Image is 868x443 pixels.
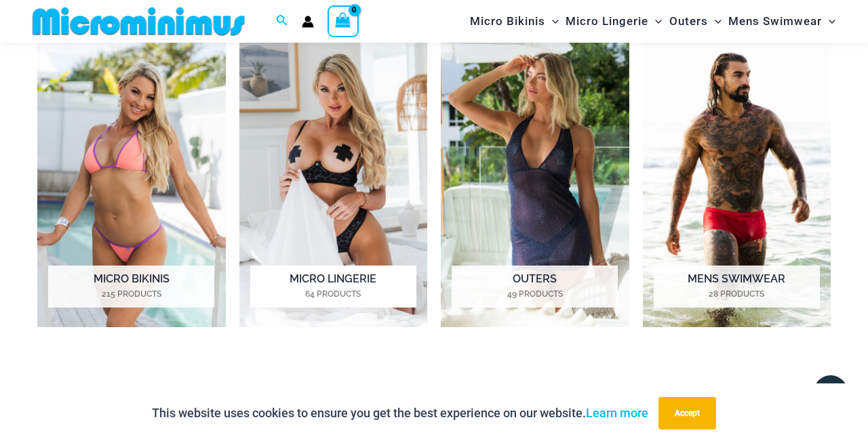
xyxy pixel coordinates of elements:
[48,266,214,308] h2: Micro Bikinis
[470,4,545,39] span: Micro Bikinis
[441,36,629,328] a: Visit product category Outers
[725,4,839,39] a: Mens SwimwearMenu ToggleMenu Toggle
[328,5,359,37] a: View Shopping Cart, empty
[643,36,831,328] a: Visit product category Mens Swimwear
[239,36,428,328] img: Micro Lingerie
[586,406,648,420] a: Learn more
[654,266,820,308] h2: Mens Swimwear
[666,4,725,39] a: OutersMenu ToggleMenu Toggle
[452,288,618,300] mark: 49 Products
[822,4,835,39] span: Menu Toggle
[152,403,648,423] p: This website uses cookies to ensure you get the best experience on our website.
[545,4,559,39] span: Menu Toggle
[648,4,662,39] span: Menu Toggle
[37,36,226,328] a: Visit product category Micro Bikinis
[643,36,831,328] img: Mens Swimwear
[239,36,428,328] a: Visit product category Micro Lingerie
[250,266,416,308] h2: Micro Lingerie
[708,4,722,39] span: Menu Toggle
[250,288,416,300] mark: 64 Products
[48,288,214,300] mark: 215 Products
[654,288,820,300] mark: 28 Products
[276,13,288,30] a: Search icon link
[27,6,250,37] img: MM SHOP LOGO FLAT
[302,16,314,28] a: Account icon link
[658,397,716,429] button: Accept
[562,4,665,39] a: Micro LingerieMenu ToggleMenu Toggle
[465,2,841,41] nav: Site Navigation
[467,4,562,39] a: Micro BikinisMenu ToggleMenu Toggle
[452,266,618,308] h2: Outers
[669,4,708,39] span: Outers
[441,36,629,328] img: Outers
[37,36,226,328] img: Micro Bikinis
[566,4,648,39] span: Micro Lingerie
[728,4,822,39] span: Mens Swimwear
